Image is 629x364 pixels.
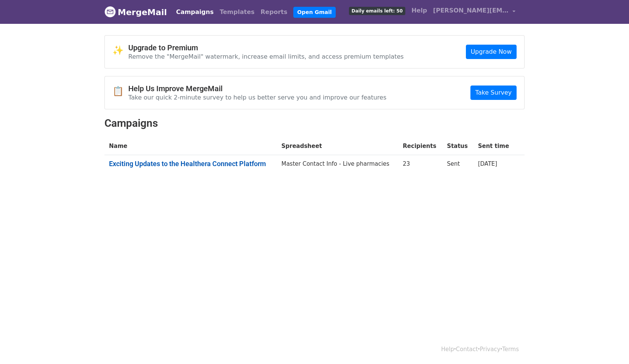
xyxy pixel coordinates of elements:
[277,137,398,155] th: Spreadsheet
[104,6,116,17] img: MergeMail logo
[104,4,167,20] a: MergeMail
[441,346,454,353] a: Help
[109,160,272,168] a: Exciting Updates to the Healthera Connect Platform
[293,7,335,18] a: Open Gmail
[502,346,519,353] a: Terms
[470,86,517,100] a: Take Survey
[408,3,430,18] a: Help
[216,5,257,20] a: Templates
[277,155,398,176] td: Master Contact Info - Live pharmacies
[112,45,128,56] span: ✨
[128,84,386,93] h4: Help Us Improve MergeMail
[456,346,478,353] a: Contact
[478,160,497,167] a: [DATE]
[398,137,442,155] th: Recipients
[473,137,515,155] th: Sent time
[442,137,473,155] th: Status
[104,137,277,155] th: Name
[430,3,518,21] a: [PERSON_NAME][EMAIL_ADDRESS][PERSON_NAME][DOMAIN_NAME]
[442,155,473,176] td: Sent
[480,346,500,353] a: Privacy
[398,155,442,176] td: 23
[258,5,291,20] a: Reports
[104,117,525,130] h2: Campaigns
[466,45,517,59] a: Upgrade Now
[433,6,509,15] span: [PERSON_NAME][EMAIL_ADDRESS][PERSON_NAME][DOMAIN_NAME]
[112,86,128,97] span: 📋
[349,7,405,15] span: Daily emails left: 50
[128,93,386,101] p: Take our quick 2-minute survey to help us better serve you and improve our features
[591,328,629,364] iframe: Chat Widget
[173,5,216,20] a: Campaigns
[128,53,404,61] p: Remove the "MergeMail" watermark, increase email limits, and access premium templates
[128,43,404,52] h4: Upgrade to Premium
[346,3,408,18] a: Daily emails left: 50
